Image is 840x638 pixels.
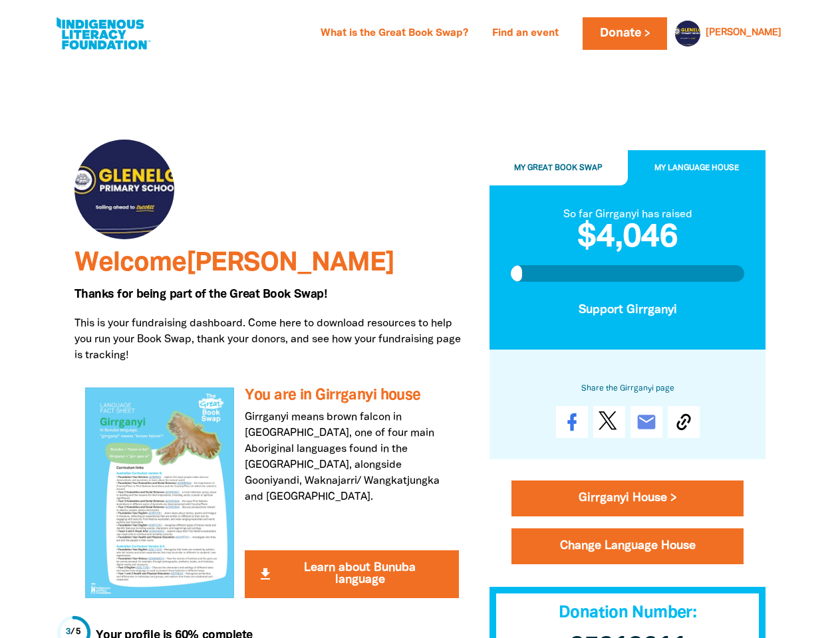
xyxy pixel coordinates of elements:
span: Donation Number: [559,606,696,621]
a: What is the Great Book Swap? [313,23,476,45]
a: email [630,407,662,439]
p: This is your fundraising dashboard. Come here to download resources to help you run your Book Swa... [74,316,470,364]
a: Share [556,407,588,439]
button: get_app Learn about Bunuba language [245,550,458,598]
img: You are in Girrganyi house [85,387,235,597]
button: Copy Link [668,407,700,439]
a: [PERSON_NAME] [706,29,781,38]
i: email [636,412,657,433]
a: Donate [583,17,666,50]
i: get_app [257,566,273,582]
a: Post [593,407,625,439]
a: Girrganyi House > [511,481,744,517]
button: My Language House [628,150,766,186]
h2: $4,046 [511,223,745,255]
span: My Great Book Swap [514,164,603,171]
div: So far Girrganyi has raised [511,207,745,223]
button: My Great Book Swap [490,150,628,186]
span: My Language House [654,164,739,171]
a: Find an event [484,23,567,45]
button: Support Girrganyi [511,292,745,328]
span: Welcome [PERSON_NAME] [74,251,394,276]
h3: You are in Girrganyi house [245,387,458,404]
button: Change Language House [511,529,744,565]
h6: Share the Girrganyi page [511,381,745,396]
span: 3 [66,628,71,636]
span: Thanks for being part of the Great Book Swap! [74,289,327,300]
